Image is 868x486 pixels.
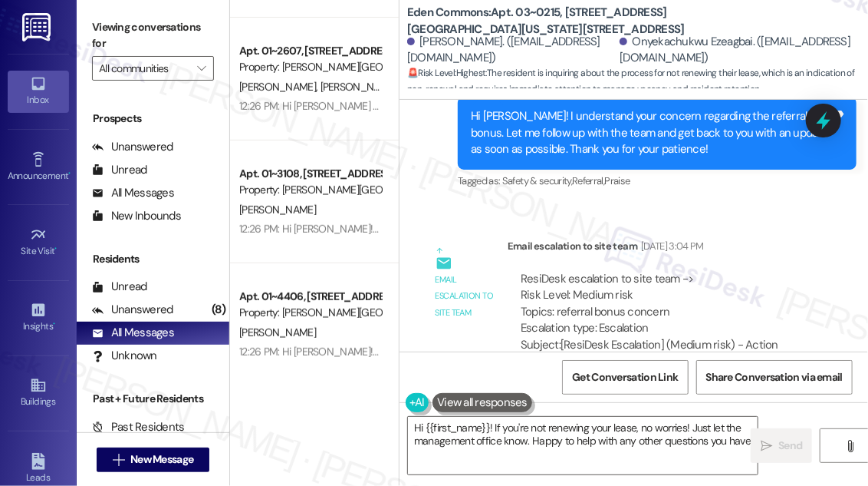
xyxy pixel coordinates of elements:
div: (8) [208,298,229,322]
i:  [113,454,124,466]
div: Past + Future Residents [77,391,229,407]
div: Subject: [ResiDesk Escalation] (Medium risk) - Action Needed (referral bonus concern) with Eden C... [521,337,808,403]
span: Referral , [572,174,604,187]
i:  [197,62,205,74]
div: Past Residents [92,419,185,435]
span: Share Conversation via email [706,369,843,385]
div: New Inbounds [92,208,181,224]
textarea: Hi {{first_name}}! If you're not renewing your lease, no worries! Just let the management office ... [408,417,758,474]
div: Unread [92,279,147,295]
div: Email escalation to site team [436,272,495,321]
a: Site Visit • [8,222,69,263]
div: Email escalation to site team [508,238,821,260]
img: ResiDesk Logo [22,13,54,41]
span: • [53,319,55,329]
span: Praise [604,174,630,187]
span: • [55,243,58,254]
div: ResiDesk escalation to site team -> Risk Level: Medium risk Topics: referral bonus concern Escala... [521,271,808,337]
div: Unanswered [92,139,173,155]
div: Unanswered [92,302,173,318]
b: Eden Commons: Apt. 03~0215, [STREET_ADDRESS][GEOGRAPHIC_DATA][US_STATE][STREET_ADDRESS] [407,5,714,38]
div: Hi [PERSON_NAME]! I understand your concern regarding the referral bonus. Let me follow up with t... [471,108,832,157]
a: Inbox [8,71,69,112]
span: • [68,168,71,179]
button: Send [751,428,812,463]
span: Get Conversation Link [572,369,678,385]
div: Onyekachukwu Ezeagbai. ([EMAIL_ADDRESS][DOMAIN_NAME]) [620,34,856,67]
div: [DATE] 3:04 PM [637,238,704,254]
div: Prospects [77,111,229,127]
input: All communities [99,56,189,81]
label: Viewing conversations for [92,15,214,56]
button: Share Conversation via email [696,360,853,395]
a: Buildings [8,372,69,414]
button: Get Conversation Link [562,360,688,395]
span: Safety & security , [502,174,572,187]
a: Insights • [8,297,69,339]
span: Send [778,438,802,454]
i:  [845,440,856,452]
div: All Messages [92,325,174,341]
div: Unknown [92,348,157,364]
div: Tagged as: [458,170,856,192]
div: Unread [92,162,147,178]
span: : The resident is inquiring about the process for not renewing their lease, which is an indicatio... [407,65,868,98]
div: All Messages [92,185,174,201]
div: Residents [77,251,229,267]
div: [PERSON_NAME]. ([EMAIL_ADDRESS][DOMAIN_NAME]) [407,34,616,67]
strong: 🚨 Risk Level: Highest [407,67,486,79]
button: New Message [97,448,210,472]
span: New Message [130,451,193,468]
i:  [761,440,772,452]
